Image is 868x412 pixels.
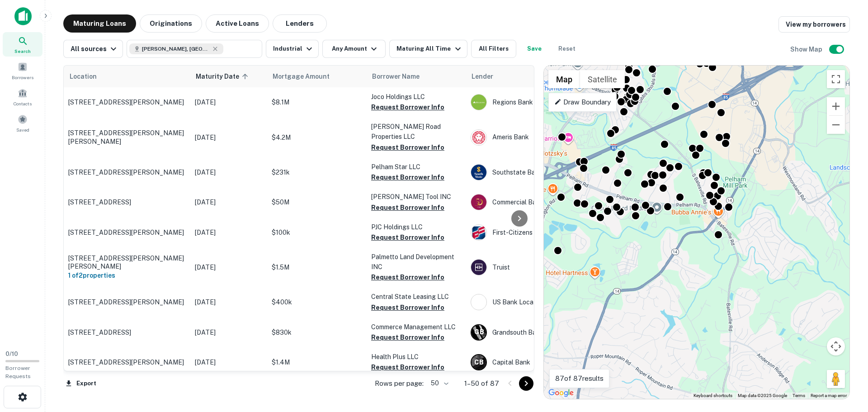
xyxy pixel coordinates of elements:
[195,297,263,307] p: [DATE]
[195,97,263,107] p: [DATE]
[471,94,606,110] div: Regions Bank
[195,227,263,237] p: [DATE]
[471,224,606,241] div: First-citizens Bank & Trust Company
[63,14,136,33] button: Maturing Loans
[195,357,263,367] p: [DATE]
[371,302,444,313] button: Request Borrower Info
[778,16,850,33] a: View my borrowers
[372,71,420,82] span: Borrower Name
[693,393,732,399] button: Keyboard shortcuts
[471,225,486,240] img: picture
[375,378,424,389] p: Rows per page:
[266,40,319,58] button: Industrial
[14,100,32,107] span: Contacts
[71,43,119,54] div: All sources
[793,393,805,398] a: Terms
[63,40,123,58] button: All sources
[471,164,606,180] div: Southstate Bank
[190,66,267,87] th: Maturity Date
[68,270,186,280] h6: 1 of 2 properties
[811,393,847,398] a: Report a map error
[195,197,263,207] p: [DATE]
[827,70,845,88] button: Toggle fullscreen view
[389,40,467,58] button: Maturing All Time
[519,376,533,391] button: Go to next page
[63,377,99,390] button: Export
[827,337,845,355] button: Map camera controls
[371,222,462,232] p: PJC Holdings LLC
[272,97,362,107] p: $8.1M
[371,192,462,202] p: [PERSON_NAME] Tool INC
[206,14,269,33] button: Active Loans
[5,365,31,379] span: Borrower Requests
[142,45,210,53] span: [PERSON_NAME], [GEOGRAPHIC_DATA], [GEOGRAPHIC_DATA]
[371,322,462,332] p: Commerce Management LLC
[520,40,549,58] button: Save your search to get updates of matches that match your search criteria.
[273,71,341,82] span: Mortgage Amount
[3,32,42,57] a: Search
[68,168,186,176] p: [STREET_ADDRESS][PERSON_NAME]
[471,165,486,180] img: picture
[464,378,499,389] p: 1–50 of 87
[272,167,362,177] p: $231k
[471,129,606,146] div: Ameris Bank
[272,297,362,307] p: $400k
[272,197,362,207] p: $50M
[14,7,32,25] img: capitalize-icon.png
[371,332,444,343] button: Request Borrower Info
[471,40,516,58] button: All Filters
[267,66,367,87] th: Mortgage Amount
[471,130,486,145] img: picture
[474,327,484,337] p: G B
[69,71,97,82] span: Location
[471,324,606,341] div: Grandsouth Bank
[474,358,483,367] p: C B
[14,47,31,55] span: Search
[68,98,186,106] p: [STREET_ADDRESS][PERSON_NAME]
[64,66,190,87] th: Location
[272,262,362,272] p: $1.5M
[5,350,18,357] span: 0 / 10
[195,133,263,142] p: [DATE]
[272,227,362,237] p: $100k
[371,232,444,243] button: Request Borrower Info
[552,40,581,58] button: Reset
[471,194,486,210] img: picture
[68,254,186,270] p: [STREET_ADDRESS][PERSON_NAME][PERSON_NAME]
[544,66,849,399] div: 0 0
[68,129,186,145] p: [STREET_ADDRESS][PERSON_NAME][PERSON_NAME]
[827,97,845,115] button: Zoom in
[546,387,576,399] a: Open this area in Google Maps (opens a new window)
[472,71,493,82] span: Lender
[12,74,33,81] span: Borrowers
[371,292,462,302] p: Central State Leasing LLC
[371,352,462,362] p: Health Plus LLC
[466,66,611,87] th: Lender
[273,14,327,33] button: Lenders
[546,387,576,399] img: Google
[371,162,462,172] p: Pelham Star LLC
[823,340,868,383] iframe: Chat Widget
[196,71,251,82] span: Maturity Date
[827,116,845,134] button: Zoom out
[371,272,444,283] button: Request Borrower Info
[471,294,606,310] div: US Bank Locations
[272,327,362,337] p: $830k
[3,111,42,135] a: Saved
[427,377,450,390] div: 50
[371,92,462,102] p: Joco Holdings LLC
[555,373,604,384] p: 87 of 87 results
[371,122,462,142] p: [PERSON_NAME] Road Properties LLC
[371,102,444,113] button: Request Borrower Info
[471,194,606,210] div: Commercial Bank
[371,202,444,213] button: Request Borrower Info
[396,43,463,54] div: Maturing All Time
[548,70,580,88] button: Show street map
[272,133,362,142] p: $4.2M
[471,260,486,275] img: picture
[68,328,186,336] p: [STREET_ADDRESS]
[68,358,186,366] p: [STREET_ADDRESS][PERSON_NAME]
[3,85,42,109] div: Contacts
